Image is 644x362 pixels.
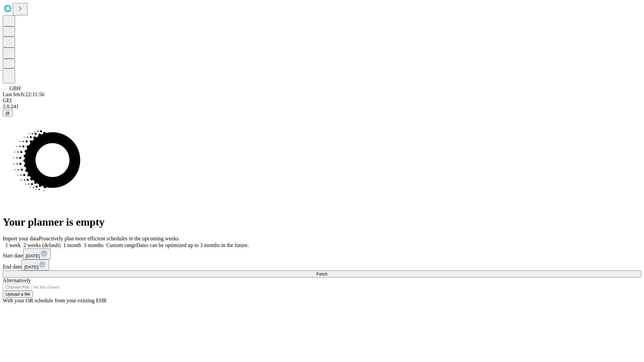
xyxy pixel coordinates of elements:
[39,236,180,241] span: Proactively plan more efficient schedules in the upcoming weeks.
[5,242,21,248] span: 1 week
[3,92,44,97] span: Last fetch: 22:11:56
[3,248,641,259] div: Start date
[3,291,33,298] button: Upload a file
[23,242,61,248] span: 2 weeks (default)
[136,242,249,248] span: Dates can be optimized up to 3 months in the future.
[106,242,136,248] span: Custom range
[3,98,641,104] div: GEI
[316,271,327,277] span: Fetch
[3,298,107,303] span: With your OR schedule from your existing EHR
[3,216,641,228] h1: Your planner is empty
[84,242,104,248] span: 3 months
[26,253,40,258] span: [DATE]
[3,278,31,283] span: Alternatively
[3,110,13,117] button: @
[3,236,39,241] span: Import your data
[21,259,49,270] button: [DATE]
[24,264,38,269] span: [DATE]
[23,248,51,259] button: [DATE]
[9,85,21,91] span: GBH
[3,259,641,270] div: End date
[5,111,10,116] span: @
[63,242,81,248] span: 1 month
[3,270,641,278] button: Fetch
[3,104,641,110] div: 2.0.241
